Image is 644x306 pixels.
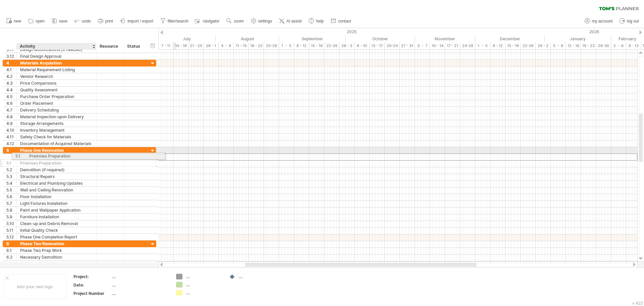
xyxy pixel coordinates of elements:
div: 5.7 [6,200,16,207]
a: settings [249,17,274,26]
div: 4.3 [6,80,16,86]
a: zoom [225,17,246,26]
div: Storage Arrangements [20,120,93,127]
div: 5.2 [6,167,16,173]
div: .... [186,290,222,296]
div: 7 - 11 [158,42,173,49]
div: 4.12 [6,140,16,147]
span: print [105,19,113,24]
div: Resource [100,43,120,50]
a: import / export [118,17,155,26]
div: Price Comparisons [20,80,93,86]
div: 12 - 16 [566,42,581,49]
div: 5.11 [6,227,16,233]
div: 22-26 [521,42,536,49]
div: July 2025 [146,35,216,42]
div: 4 [6,60,16,66]
div: 6 - 10 [355,42,370,49]
div: 25-29 [264,42,279,49]
div: 14 - 18 [173,42,189,49]
div: 29 - 2 [536,42,551,49]
a: my account [583,17,614,26]
div: Documentation of Acquired Materials [20,140,93,147]
a: save [50,17,69,26]
div: .... [186,274,222,279]
div: v 422 [632,301,643,306]
div: Phase Two Prep Work [20,247,93,254]
span: AI assist [286,19,302,24]
div: October 2025 [345,35,415,42]
span: help [316,19,324,24]
div: Safety Check for Materials [20,134,93,140]
div: Paint and Wallpaper Application [20,207,93,213]
div: Phase One Completion Report [20,234,93,240]
div: 27 - 31 [400,42,415,49]
div: 22-26 [324,42,339,49]
div: 4.8 [6,114,16,120]
span: settings [258,19,272,24]
div: 5.4 [6,180,16,186]
div: 4 - 8 [219,42,234,49]
div: 3 - 7 [415,42,430,49]
a: filter/search [159,17,191,26]
div: .... [112,282,168,288]
div: 15 - 19 [309,42,324,49]
span: import / export [127,19,153,24]
div: Electrical and Plumbing Updates [20,180,93,186]
div: 2 - 6 [611,42,626,49]
div: November 2025 [415,35,475,42]
div: 28 - 1 [204,42,219,49]
div: 4.9 [6,120,16,127]
div: 5.9 [6,214,16,220]
div: 4.10 [6,127,16,133]
div: August 2025 [216,35,279,42]
div: 10 - 14 [430,42,445,49]
div: 6.3 [6,261,16,267]
a: open [26,17,47,26]
div: Light Fixtures Installation [20,200,93,207]
div: 4.7 [6,107,16,113]
div: September 2025 [279,35,345,42]
a: AI assist [277,17,304,26]
div: 26-30 [596,42,611,49]
div: 11 - 15 [234,42,249,49]
div: Date: [73,282,110,288]
div: 5 - 9 [551,42,566,49]
div: Structural Repairs [20,173,93,180]
div: 20-24 [385,42,400,49]
div: 1 - 5 [475,42,490,49]
div: 5.1 [6,160,16,166]
div: Secondary Structural Repairs [20,261,93,267]
div: Project Number [73,291,110,296]
div: 21 - 25 [189,42,204,49]
div: 6 [6,241,16,247]
div: Initial Quality Check [20,227,93,233]
div: 24-28 [460,42,475,49]
div: Wall and Ceiling Renovation [20,187,93,193]
div: 5.3 [6,173,16,180]
div: January 2026 [545,35,611,42]
div: 19 - 23 [581,42,596,49]
div: 5.12 [6,234,16,240]
div: 4.1 [6,67,16,73]
div: Clean-up and Debris Removal [20,220,93,227]
a: new [5,17,23,26]
div: 4.5 [6,93,16,100]
div: 3.12 [6,53,16,59]
div: Status [127,43,142,50]
div: Demolition (if required) [20,167,93,173]
div: December 2025 [475,35,545,42]
div: 4.6 [6,100,16,106]
div: 1 - 5 [279,42,294,49]
span: zoom [234,19,244,24]
a: navigator [194,17,221,26]
a: contact [329,17,353,26]
div: Material Requirement Listing [20,67,93,73]
div: Premises Preparation [20,160,93,166]
div: Materials Acquisition [20,60,93,66]
div: Order Placement [20,100,93,106]
div: 5.8 [6,207,16,213]
div: 4.2 [6,73,16,80]
span: open [36,19,45,24]
div: Phase One Renovation [20,147,93,154]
